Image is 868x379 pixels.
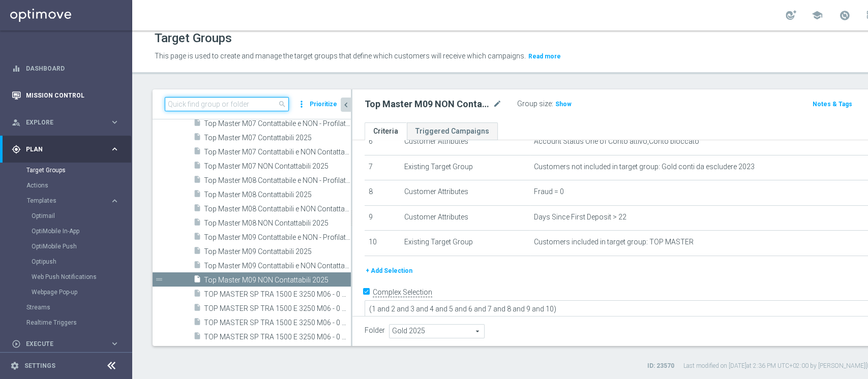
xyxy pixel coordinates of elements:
div: OptiMobile In-App [32,224,131,239]
i: insert_drive_file [193,175,201,187]
a: Criteria [365,122,407,140]
span: Top Master M07 Contattabile e NON - Profilati e NON [204,119,351,128]
span: Top Master M07 Contattabili 2025 [204,134,351,142]
i: insert_drive_file [193,118,201,130]
a: Optimail [32,212,106,220]
i: insert_drive_file [193,204,201,215]
div: Dashboard [12,55,119,82]
a: Webpage Pop-up [32,288,106,296]
td: 7 [365,155,400,180]
i: settings [10,361,19,370]
td: 6 [365,130,400,155]
i: play_circle_outline [12,339,21,349]
span: Show [555,101,572,108]
span: Top Master M09 NON Contattabili 2025 [204,276,351,285]
i: keyboard_arrow_right [110,117,119,127]
h1: Target Groups [155,31,232,46]
i: gps_fixed [12,145,21,154]
label: Group size [517,100,552,108]
a: Streams [26,303,106,311]
span: Top Master M08 Contattabili 2025 [204,191,351,199]
button: Notes & Tags [812,99,853,110]
div: Target Groups [26,163,131,178]
div: Execute [12,339,110,349]
a: Dashboard [26,55,119,82]
span: Templates [27,198,100,204]
button: gps_fixed Plan keyboard_arrow_right [11,145,120,153]
button: play_circle_outline Execute keyboard_arrow_right [11,340,120,348]
span: Top Master M09 Contattabili e NON Contattabili 2025 [204,262,351,270]
i: person_search [12,118,21,127]
span: Execute [26,341,110,347]
a: Mission Control [26,82,119,109]
button: Prioritize [308,98,339,111]
i: chevron_left [341,100,351,110]
td: Customer Attributes [400,205,530,231]
i: mode_edit [493,98,502,110]
a: Realtime Triggers [26,319,106,327]
td: 9 [365,205,400,231]
button: Mission Control [11,91,120,100]
td: Existing Target Group [400,155,530,180]
span: school [812,10,823,21]
i: insert_drive_file [193,332,201,343]
label: : [552,100,553,108]
div: Templates keyboard_arrow_right [26,197,120,205]
button: person_search Explore keyboard_arrow_right [11,118,120,127]
input: Quick find group or folder [165,97,289,111]
i: insert_drive_file [193,189,201,201]
label: Folder [365,326,385,335]
i: keyboard_arrow_right [110,196,119,206]
span: Days Since First Deposit > 22 [534,213,626,222]
span: Top Master M07 NON Contattabili 2025 [204,162,351,171]
div: Streams [26,300,131,315]
i: insert_drive_file [193,133,201,144]
i: insert_drive_file [193,232,201,244]
i: more_vert [296,97,307,111]
span: This page is used to create and manage the target groups that define which customers will receive... [155,52,526,60]
span: Plan [26,146,110,152]
button: + Add Selection [365,265,413,276]
span: Fraud = 0 [534,187,564,196]
a: OptiMobile Push [32,242,106,250]
div: Templates [27,198,110,204]
a: Target Groups [26,166,106,174]
span: TOP MASTER SP TRA 1500 E 3250 M06 - 0 M07 contattabili/non e profiling s&#xEC; 10.07 [204,319,351,327]
span: TOP MASTER SP TRA 1500 E 3250 M06 - 0 M07 contattabili/non e no profiling 08.07 [204,290,351,299]
a: Actions [26,181,106,189]
div: Actions [26,178,131,193]
a: Web Push Notifications [32,273,106,281]
span: Explore [26,119,110,125]
span: Top Master M07 Contattabili e NON Contattabili 2025 [204,148,351,156]
label: Complex Selection [373,288,432,297]
span: Top Master M08 Contattabile e NON - Profilati e NON [204,176,351,185]
span: Top Master M08 Contattabili e NON Contattabili 2025 [204,205,351,213]
i: insert_drive_file [193,261,201,272]
span: Customers not included in target group: Gold conti da escludere 2023 [534,163,755,171]
i: insert_drive_file [193,303,201,315]
td: 10 [365,231,400,256]
span: search [278,100,286,108]
div: Web Push Notifications [32,269,131,285]
div: Explore [12,118,110,127]
span: Top Master M09 Contattabile e NON - Profilati e NON [204,233,351,242]
button: equalizer Dashboard [11,65,120,73]
span: Top Master M08 NON Contattabili 2025 [204,219,351,228]
td: Customer Attributes [400,180,530,206]
i: insert_drive_file [193,318,201,329]
span: Top Master M09 Contattabili 2025 [204,247,351,256]
a: Triggered Campaigns [407,122,498,140]
div: Realtime Triggers [26,315,131,330]
h2: Top Master M09 NON Contattabili 2025 [365,98,491,110]
i: insert_drive_file [193,275,201,287]
div: OptiMobile Push [32,239,131,254]
span: Customers included in target group: TOP MASTER [534,238,694,246]
button: chevron_left [341,98,351,112]
i: keyboard_arrow_right [110,339,119,349]
i: insert_drive_file [193,218,201,230]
